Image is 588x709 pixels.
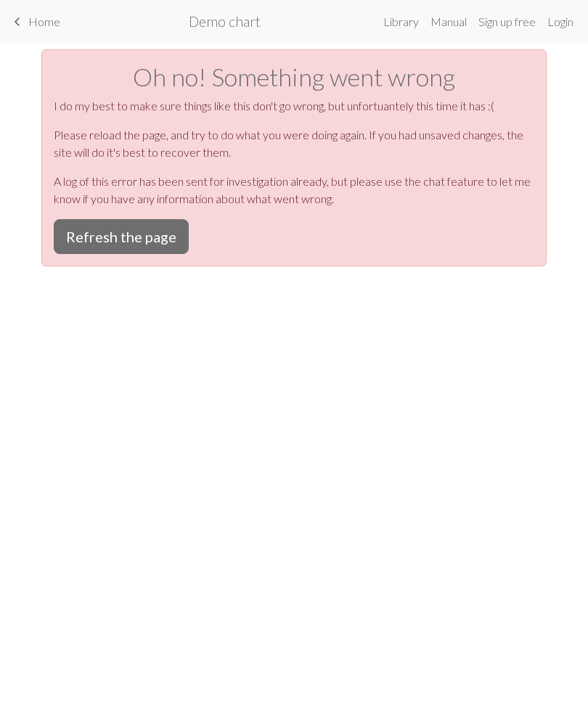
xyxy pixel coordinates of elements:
span: keyboard_arrow_left [9,12,26,32]
p: Please reload the page, and try to do what you were doing again. If you had unsaved changes, the ... [54,126,534,161]
a: Home [9,9,60,34]
p: A log of this error has been sent for investigation already, but please use the chat feature to l... [54,173,534,208]
span: Home [28,15,60,28]
p: I do my best to make sure things like this don't go wrong, but unfortuantely this time it has :( [54,97,534,115]
a: Manual [425,7,473,36]
a: Sign up free [473,7,542,36]
button: Refresh the page [54,219,189,254]
a: Login [542,7,579,36]
h2: Demo chart [189,13,261,30]
a: Library [377,7,425,36]
h1: Oh no! Something went wrong [54,62,534,91]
